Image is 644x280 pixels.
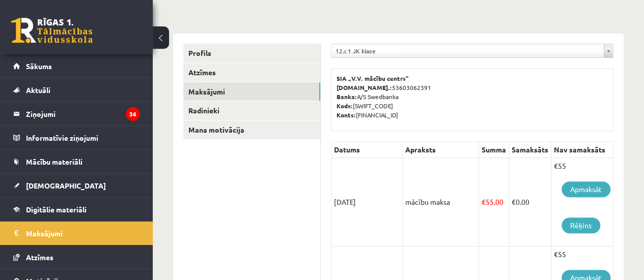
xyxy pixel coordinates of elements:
[26,222,140,245] legend: Maksājumi
[337,74,608,119] p: 53603062391 A/S Swedbanka [SWIFT_CODE] [FINANCIAL_ID]
[403,158,479,246] td: mācību maksa
[13,222,140,245] a: Maksājumi
[26,126,140,149] legend: Informatīvie ziņojumi
[562,181,610,197] a: Apmaksāt
[337,102,353,110] b: Kods:
[183,101,320,120] a: Radinieki
[13,150,140,173] a: Mācību materiāli
[183,63,320,82] a: Atzīmes
[26,253,53,262] span: Atzīmes
[26,181,106,190] span: [DEMOGRAPHIC_DATA]
[512,197,516,206] span: €
[479,158,509,246] td: 55.00
[126,107,140,121] i: 36
[509,142,551,158] th: Samaksāts
[331,44,613,57] a: 12.c1 JK klase
[337,74,409,82] b: SIA „V.V. mācību centrs”
[13,245,140,269] a: Atzīmes
[337,83,392,91] b: [DOMAIN_NAME].:
[26,157,82,166] span: Mācību materiāli
[551,158,613,246] td: €55
[479,142,509,158] th: Summa
[183,44,320,63] a: Profils
[13,78,140,102] a: Aktuāli
[26,205,87,214] span: Digitālie materiāli
[11,18,93,43] a: Rīgas 1. Tālmācības vidusskola
[26,61,52,71] span: Sākums
[13,174,140,197] a: [DEMOGRAPHIC_DATA]
[335,44,600,57] span: 12.c1 JK klase
[403,142,479,158] th: Apraksts
[509,158,551,246] td: 0.00
[482,197,486,206] span: €
[562,217,600,233] a: Rēķins
[26,85,50,95] span: Aktuāli
[13,54,140,78] a: Sākums
[26,102,140,126] legend: Ziņojumi
[183,120,320,139] a: Mana motivācija
[337,111,356,119] b: Konts:
[551,142,613,158] th: Nav samaksāts
[337,92,357,101] b: Banka:
[183,82,320,101] a: Maksājumi
[13,198,140,221] a: Digitālie materiāli
[13,126,140,149] a: Informatīvie ziņojumi
[331,142,403,158] th: Datums
[13,102,140,126] a: Ziņojumi36
[331,158,403,246] td: [DATE]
